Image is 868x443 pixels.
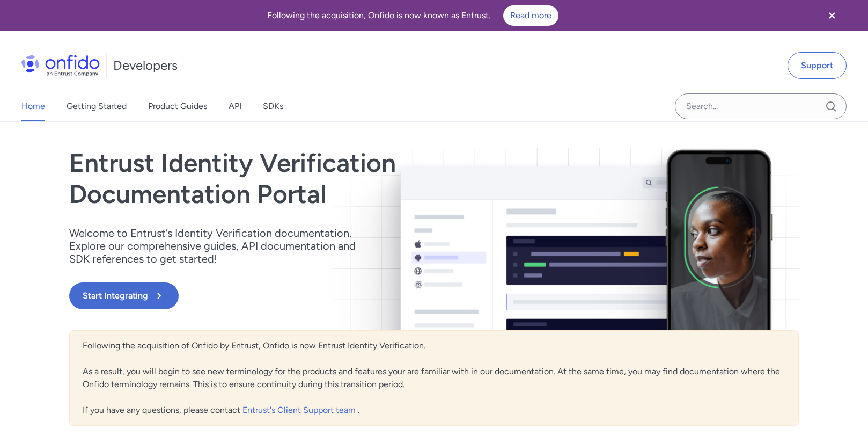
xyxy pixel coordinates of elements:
[69,330,799,426] div: Following the acquisition of Onfido by Entrust, Onfido is now Entrust Identity Verification. As a...
[13,5,812,26] div: Following the acquisition, Onfido is now known as Entrust.
[69,282,179,309] button: Start Integrating
[69,227,370,265] p: Welcome to Entrust’s Identity Verification documentation. Explore our comprehensive guides, API d...
[21,91,45,121] a: Home
[21,55,100,76] img: Onfido Logo
[788,52,847,79] a: Support
[263,91,283,121] a: SDKs
[113,57,178,74] h1: Developers
[812,2,852,29] button: Close banner
[69,148,580,209] h1: Entrust Identity Verification Documentation Portal
[69,282,580,309] a: Start Integrating
[675,93,847,119] input: Onfido search input field
[229,91,241,121] a: API
[148,91,207,121] a: Product Guides
[242,405,358,415] a: Entrust's Client Support team
[67,91,127,121] a: Getting Started
[826,9,838,22] svg: Close banner
[503,5,558,26] a: Read more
